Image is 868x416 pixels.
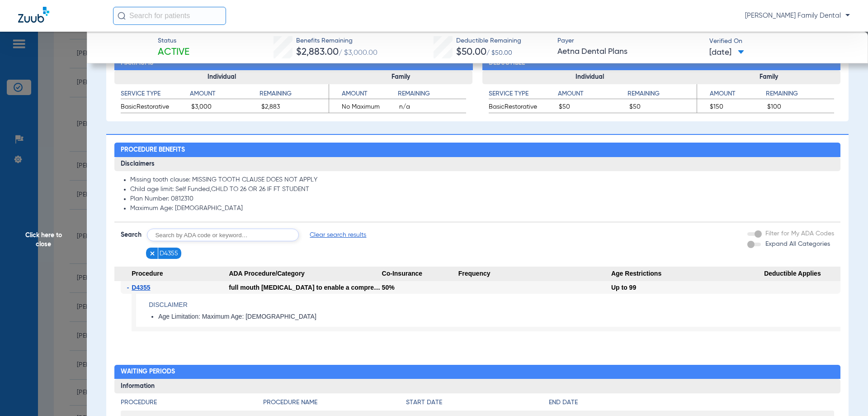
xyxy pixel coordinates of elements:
span: $50 [629,102,697,113]
span: Status [158,36,189,46]
img: Zuub Logo [18,7,49,23]
span: BasicRestorative [121,102,188,113]
span: Payer [557,36,702,46]
div: Up to 99 [611,281,764,294]
span: $150 [697,102,764,113]
span: Deductible Applies [764,267,840,281]
h4: Procedure [121,398,264,407]
span: - [127,281,132,294]
app-breakdown-title: Procedure [121,398,264,411]
li: Plan Number: 0812310 [130,195,835,203]
span: No Maximum [329,102,396,113]
span: $50.00 [456,48,486,57]
h4: Remaining [766,89,835,99]
span: [DATE] [709,47,744,58]
h4: Amount [329,89,398,99]
app-breakdown-title: Amount [697,89,766,102]
span: Verified On [709,37,854,46]
input: Search for patients [113,7,226,25]
span: Search [121,230,142,239]
app-breakdown-title: Amount [558,89,627,102]
h3: Family [329,70,472,85]
li: Missing tooth clause: MISSING TOOTH CLAUSE DOES NOT APPLY [130,176,835,184]
span: / $50.00 [486,50,512,56]
li: Age Limitation: Maximum Age: [DEMOGRAPHIC_DATA] [158,313,840,321]
span: Age Restrictions [611,267,764,281]
span: n/a [399,102,466,113]
li: Child age limit: Self Funded,CHLD TO 26 OR 26 IF FT STUDENT [130,186,835,194]
span: $2,883 [261,102,329,113]
label: Filter for My ADA Codes [764,229,834,239]
app-breakdown-title: Service Type [489,89,558,102]
app-breakdown-title: Remaining [259,89,329,102]
span: $3,000 [191,102,259,113]
h4: Remaining [627,89,697,99]
div: full mouth [MEDICAL_DATA] to enable a comprehensive evaluation and diagnosis on a subsequent visit [229,281,382,294]
app-breakdown-title: Start Date [406,398,549,411]
h4: Procedure Name [263,398,406,407]
span: ADA Procedure/Category [229,267,382,281]
app-breakdown-title: Amount [329,89,398,102]
h4: Amount [697,89,766,99]
span: Benefits Remaining [296,36,377,46]
iframe: Chat Widget [823,373,868,416]
span: / $3,000.00 [339,49,377,57]
span: Aetna Dental Plans [557,46,702,57]
app-breakdown-title: Remaining [398,89,467,102]
img: Search Icon [118,12,126,20]
h3: Individual [482,70,698,85]
app-breakdown-title: Remaining [766,89,835,102]
h4: Remaining [259,89,329,99]
app-breakdown-title: Procedure Name [263,398,406,411]
h3: Disclaimers [114,157,841,172]
span: [PERSON_NAME] Family Dental [745,11,850,20]
h2: Procedure Benefits [114,143,841,157]
h4: Amount [558,89,627,99]
h4: Amount [190,89,259,99]
h4: End Date [549,398,834,407]
app-breakdown-title: Remaining [627,89,697,102]
span: $50 [559,102,626,113]
app-breakdown-title: Amount [190,89,259,102]
h2: Waiting Periods [114,365,841,379]
span: D4355 [132,284,150,291]
img: x.svg [149,250,156,257]
span: $100 [767,102,834,113]
h4: Service Type [121,89,190,99]
span: $2,883.00 [296,48,339,57]
span: Deductible Remaining [456,36,521,46]
span: BasicRestorative [489,102,556,113]
h4: Disclaimer [149,300,840,310]
input: Search by ADA code or keyword… [147,229,299,241]
h3: Information [114,379,841,393]
span: Frequency [458,267,611,281]
h3: Family [697,70,840,85]
h4: Remaining [398,89,467,99]
span: Co-Insurance [382,267,458,281]
app-breakdown-title: Service Type [121,89,190,102]
h3: Individual [114,70,330,85]
span: Clear search results [310,230,366,239]
span: Procedure [114,267,229,281]
div: 50% [382,281,458,294]
span: Active [158,46,189,59]
li: Maximum Age: [DEMOGRAPHIC_DATA] [130,205,835,213]
h4: Start Date [406,398,549,407]
h4: Service Type [489,89,558,99]
span: Expand All Categories [765,241,830,247]
app-breakdown-title: End Date [549,398,834,411]
span: D4355 [160,249,178,258]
